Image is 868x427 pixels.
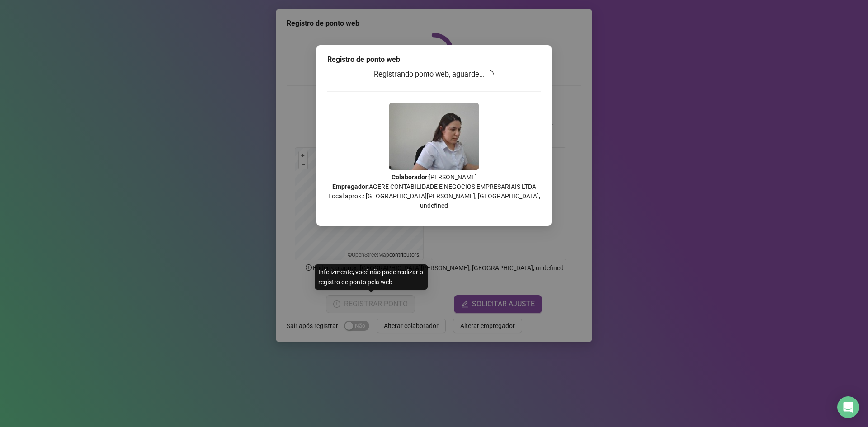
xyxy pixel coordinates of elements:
[389,103,479,170] img: 2Q==
[327,69,541,80] h3: Registrando ponto web, aguarde...
[327,173,541,211] p: : [PERSON_NAME] : AGERE CONTABILIDADE E NEGOCIOS EMPRESARIAIS LTDA Local aprox.: [GEOGRAPHIC_DATA...
[332,183,368,190] strong: Empregador
[315,264,428,290] div: Infelizmente, você não pode realizar o registro de ponto pela web
[486,70,495,78] span: loading
[837,396,859,418] div: Open Intercom Messenger
[327,54,541,65] div: Registro de ponto web
[392,174,427,181] strong: Colaborador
